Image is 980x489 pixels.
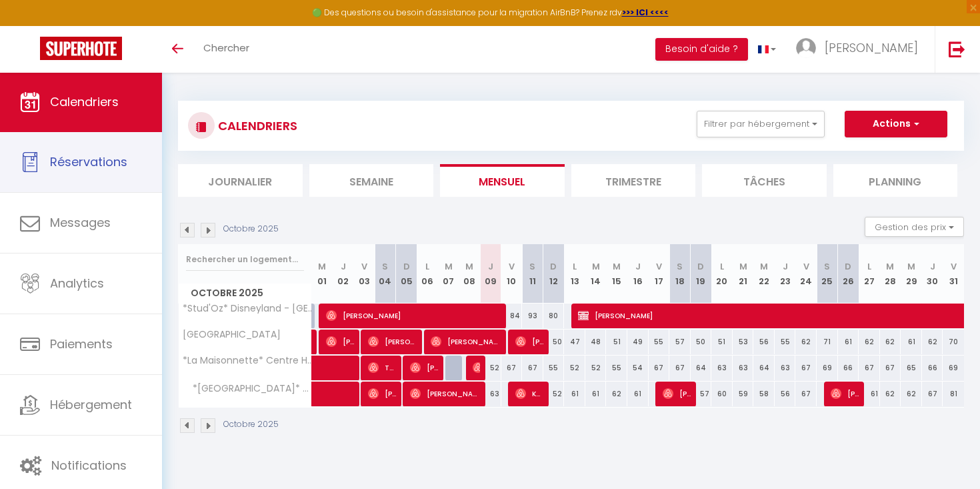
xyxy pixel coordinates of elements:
div: 61 [838,330,859,354]
div: 67 [859,356,880,380]
div: 55 [649,330,670,354]
span: Notifications [51,457,127,474]
span: [PERSON_NAME] [663,381,691,406]
div: 67 [922,382,943,406]
div: 64 [753,356,775,380]
div: 57 [691,382,712,406]
div: 71 [817,330,838,354]
div: 59 [733,382,754,406]
th: 26 [838,244,859,304]
th: 18 [669,244,691,304]
th: 15 [606,244,627,304]
div: 61 [859,382,880,406]
div: 61 [901,330,922,354]
th: 13 [564,244,585,304]
a: >>> ICI <<<< [622,7,669,18]
div: 62 [795,330,817,354]
abbr: L [720,260,724,273]
abbr: M [592,260,600,273]
div: 67 [649,356,670,380]
div: 47 [564,330,585,354]
p: Octobre 2025 [223,418,279,431]
p: Octobre 2025 [223,223,279,235]
div: 63 [733,356,754,380]
abbr: J [635,260,641,273]
abbr: L [573,260,577,273]
img: logout [949,41,965,57]
span: [PERSON_NAME] [410,381,481,406]
a: ... [PERSON_NAME] [786,26,935,73]
th: 05 [396,244,417,304]
th: 12 [543,244,565,304]
div: 56 [753,330,775,354]
div: 61 [564,382,585,406]
span: Calendriers [50,93,119,110]
div: 52 [543,382,565,406]
th: 17 [649,244,670,304]
span: Analytics [50,275,104,292]
div: 51 [711,330,733,354]
span: *La Maisonnette* Centre Historique [181,356,314,366]
th: 10 [501,244,523,304]
img: ... [796,38,816,58]
abbr: V [656,260,662,273]
div: 81 [943,382,964,406]
abbr: D [403,260,410,273]
span: Paiements [50,336,113,352]
div: 58 [753,382,775,406]
span: [PERSON_NAME] [368,381,397,406]
abbr: M [318,260,326,273]
span: Réservations [50,153,127,170]
li: Journalier [178,164,303,197]
th: 06 [417,244,438,304]
abbr: D [697,260,704,273]
th: 27 [859,244,880,304]
span: [PERSON_NAME] [326,303,504,328]
th: 03 [354,244,375,304]
div: 67 [669,356,691,380]
button: Filtrer par hébergement [697,111,825,137]
abbr: M [907,260,915,273]
input: Rechercher un logement... [186,248,304,272]
div: 49 [627,330,649,354]
div: 69 [943,356,964,380]
abbr: J [488,260,493,273]
div: 67 [880,356,901,380]
th: 11 [522,244,543,304]
div: 62 [901,382,922,406]
abbr: S [824,260,830,273]
li: Mensuel [440,164,565,197]
th: 23 [775,244,796,304]
div: 63 [711,356,733,380]
div: 56 [775,382,796,406]
span: Thibault Floc'H [368,355,397,380]
th: 01 [312,244,333,304]
button: Gestion des prix [865,217,964,237]
li: Semaine [309,164,434,197]
span: Koudieye Koita [515,381,544,406]
h3: CALENDRIERS [215,111,297,141]
li: Planning [833,164,958,197]
th: 20 [711,244,733,304]
div: 63 [775,356,796,380]
span: [GEOGRAPHIC_DATA] [181,330,281,340]
div: 60 [711,382,733,406]
abbr: V [509,260,515,273]
div: 93 [522,304,543,328]
div: 50 [691,330,712,354]
abbr: L [867,260,871,273]
div: 52 [480,356,501,380]
div: 62 [606,382,627,406]
li: Tâches [702,164,827,197]
div: 54 [627,356,649,380]
abbr: V [951,260,957,273]
th: 04 [375,244,396,304]
div: 55 [543,356,565,380]
div: 53 [733,330,754,354]
th: 31 [943,244,964,304]
abbr: J [783,260,788,273]
th: 02 [333,244,354,304]
th: 30 [922,244,943,304]
div: 67 [522,356,543,380]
